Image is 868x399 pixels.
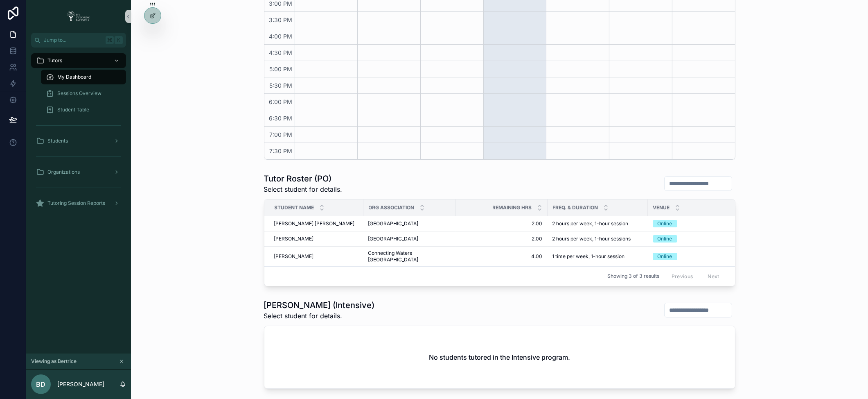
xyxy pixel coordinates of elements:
span: Students [47,138,68,144]
span: Org Association [369,204,415,211]
a: Online [653,220,736,227]
a: 1 time per week, 1-hour session [552,253,643,260]
h1: [PERSON_NAME] (Intensive) [264,299,375,311]
span: Student Name [275,204,314,211]
button: Jump to...K [31,33,126,48]
a: Sessions Overview [41,86,126,101]
span: 4:30 PM [267,49,295,56]
a: Organizations [31,165,126,179]
h1: Tutor Roster (PO) [264,173,343,184]
span: 6:30 PM [267,115,295,122]
span: 5:30 PM [268,82,295,89]
a: [PERSON_NAME] [274,236,358,242]
img: App logo [64,10,93,23]
span: [GEOGRAPHIC_DATA] [368,220,419,227]
span: Tutors [47,57,62,64]
span: Viewing as Bertrice [31,358,77,365]
span: Venue [653,204,670,211]
span: Remaining Hrs [493,204,532,211]
a: [PERSON_NAME] [274,253,358,260]
div: Online [658,220,672,227]
div: Online [658,235,672,243]
a: 2 hours per week, 1-hour session [552,220,643,227]
a: Tutors [31,53,126,68]
span: 4:00 PM [267,33,295,40]
a: 2.00 [461,236,543,242]
span: Freq. & Duration [553,204,598,211]
span: [PERSON_NAME] [PERSON_NAME] [274,220,355,227]
p: [PERSON_NAME] [57,380,104,388]
span: 1 time per week, 1-hour session [552,253,625,260]
span: Student Table [57,107,89,113]
span: [PERSON_NAME] [274,253,314,260]
span: Select student for details. [264,311,375,321]
div: Online [658,253,672,260]
span: Jump to... [44,37,102,43]
a: Students [31,134,126,148]
a: 2 hours per week, 1-hour sessions [552,236,643,242]
span: [PERSON_NAME] [274,236,314,242]
span: 6:00 PM [267,98,295,105]
a: Student Table [41,102,126,117]
span: Organizations [47,169,80,175]
span: Select student for details. [264,184,343,194]
a: 4.00 [461,253,543,260]
span: 5:00 PM [268,66,295,73]
a: 2.00 [461,220,543,227]
span: 2 hours per week, 1-hour sessions [552,236,631,242]
a: Tutoring Session Reports [31,196,126,211]
span: 2 hours per week, 1-hour session [552,220,629,227]
span: [GEOGRAPHIC_DATA] [368,236,419,242]
a: My Dashboard [41,70,126,84]
h2: No students tutored in the Intensive program. [429,352,570,362]
span: Tutoring Session Reports [47,200,105,206]
div: scrollable content [26,48,131,221]
a: [GEOGRAPHIC_DATA] [368,220,451,227]
span: Showing 3 of 3 results [607,273,659,279]
a: Connecting Waters [GEOGRAPHIC_DATA] [368,250,451,263]
span: 7:00 PM [268,131,295,138]
span: BD [36,379,46,389]
span: 3:30 PM [267,16,295,23]
span: 7:30 PM [268,147,295,154]
a: [PERSON_NAME] [PERSON_NAME] [274,220,358,227]
a: Online [653,253,736,260]
span: Sessions Overview [57,90,101,97]
a: Online [653,235,736,243]
a: [GEOGRAPHIC_DATA] [368,236,451,242]
span: K [115,37,122,43]
span: My Dashboard [57,74,91,80]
